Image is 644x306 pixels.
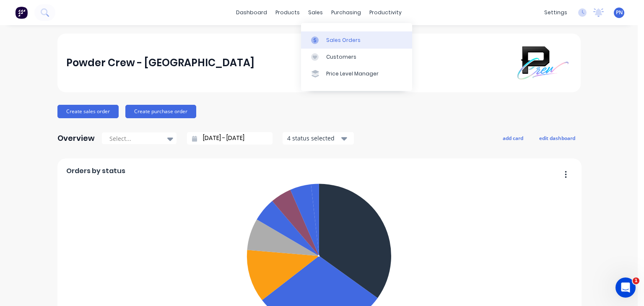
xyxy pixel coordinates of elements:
iframe: Intercom live chat [615,277,636,298]
div: Sales Orders [326,36,361,44]
div: Overview [57,130,95,147]
div: Price Level Manager [326,70,379,78]
div: settings [540,6,571,19]
span: 1 [633,277,639,284]
a: dashboard [232,6,271,19]
span: Orders by status [66,166,125,176]
span: PN [616,9,623,16]
div: 4 status selected [287,134,340,143]
a: Sales Orders [301,31,412,48]
button: Create purchase order [125,105,196,118]
img: Powder Crew - Northern Beaches [513,42,571,83]
button: add card [497,132,529,143]
div: Powder Crew - [GEOGRAPHIC_DATA] [66,54,254,71]
a: Customers [301,49,412,65]
img: Factory [15,6,28,19]
div: products [271,6,304,19]
a: Price Level Manager [301,65,412,82]
div: Customers [326,53,356,61]
div: purchasing [327,6,365,19]
button: Create sales order [57,105,119,118]
button: 4 status selected [283,132,354,145]
button: edit dashboard [534,132,581,143]
div: sales [304,6,327,19]
div: productivity [365,6,406,19]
